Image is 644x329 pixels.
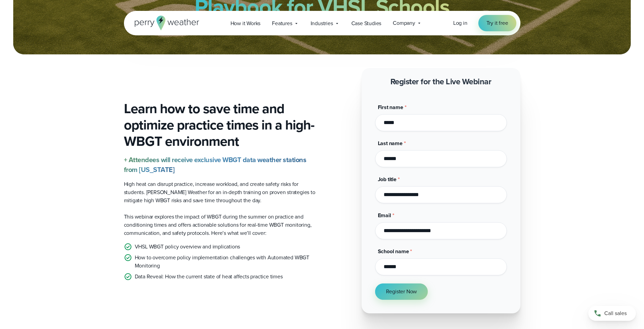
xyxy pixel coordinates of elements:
span: Try it free [486,19,508,27]
strong: + Attendees will receive exclusive WBGT data weather stations from [US_STATE] [124,155,307,175]
span: First name [378,103,403,111]
span: Email [378,211,391,219]
a: Log in [453,19,467,27]
span: Company [393,19,415,27]
a: How it Works [225,16,266,30]
button: Register Now [375,283,428,300]
span: School name [378,247,409,255]
span: Case Studies [351,19,382,28]
p: How to overcome policy implementation challenges with Automated WBGT Monitoring [135,254,317,270]
strong: Register for the Live Webinar [390,75,492,88]
span: Features [272,19,292,28]
span: Job title [378,175,397,183]
span: Register Now [386,288,417,296]
p: This webinar explores the impact of WBGT during the summer on practice and conditioning times and... [124,213,317,237]
a: Call sales [588,306,636,321]
span: Last name [378,139,403,147]
a: Try it free [478,15,516,31]
p: High heat can disrupt practice, increase workload, and create safety risks for students. [PERSON_... [124,180,317,205]
p: VHSL WBGT policy overview and implications [135,243,240,251]
h3: Learn how to save time and optimize practice times in a high-WBGT environment [124,101,317,150]
a: Case Studies [346,16,387,30]
span: How it Works [231,19,261,28]
span: Call sales [604,309,627,317]
p: Data Reveal: How the current state of heat affects practice times [135,273,283,281]
span: Industries [311,19,333,28]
